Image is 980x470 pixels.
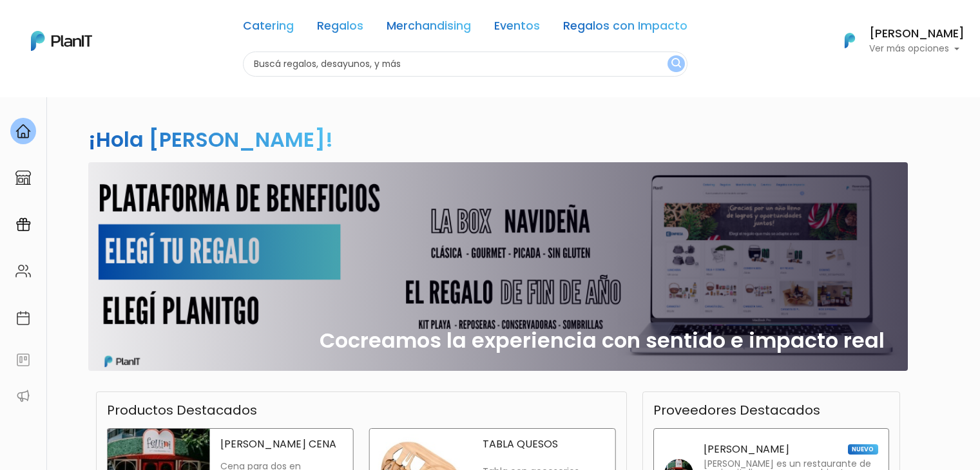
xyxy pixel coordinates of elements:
img: feedback-78b5a0c8f98aac82b08bfc38622c3050aee476f2c9584af64705fc4e61158814.svg [15,352,31,368]
h3: Productos Destacados [107,402,257,418]
img: partners-52edf745621dab592f3b2c58e3bca9d71375a7ef29c3b500c9f145b62cc070d4.svg [15,388,31,404]
img: home-e721727adea9d79c4d83392d1f703f7f8bce08238fde08b1acbfd93340b81755.svg [15,124,31,139]
a: Regalos [317,21,363,36]
img: marketplace-4ceaa7011d94191e9ded77b95e3339b90024bf715f7c57f8cf31f2d8c509eaba.svg [15,170,31,185]
p: Ver más opciones [869,44,965,53]
h2: ¡Hola [PERSON_NAME]! [88,125,333,154]
img: PlanIt Logo [31,31,92,51]
p: [PERSON_NAME] CENA [220,439,343,449]
h3: Proveedores Destacados [653,402,820,418]
p: TABLA QUESOS [483,439,605,449]
img: search_button-432b6d5273f82d61273b3651a40e1bd1b912527efae98b1b7a1b2c0702e16a8d.svg [671,58,681,70]
a: Merchandising [387,21,471,36]
input: Buscá regalos, desayunos, y más [243,52,687,77]
img: people-662611757002400ad9ed0e3c099ab2801c6687ba6c219adb57efc949bc21e19d.svg [15,263,31,279]
h2: Cocreamos la experiencia con sentido e impacto real [320,328,885,353]
p: [PERSON_NAME] [704,444,789,455]
img: PlanIt Logo [836,26,864,55]
img: calendar-87d922413cdce8b2cf7b7f5f62616a5cf9e4887200fb71536465627b3292af00.svg [15,310,31,326]
button: PlanIt Logo [PERSON_NAME] Ver más opciones [828,24,965,57]
a: Catering [243,21,294,36]
span: NUEVO [848,444,878,455]
img: campaigns-02234683943229c281be62815700db0a1741e53638e28bf9629b52c665b00959.svg [15,217,31,232]
h6: [PERSON_NAME] [869,28,965,40]
a: Regalos con Impacto [563,21,687,36]
a: Eventos [494,21,540,36]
